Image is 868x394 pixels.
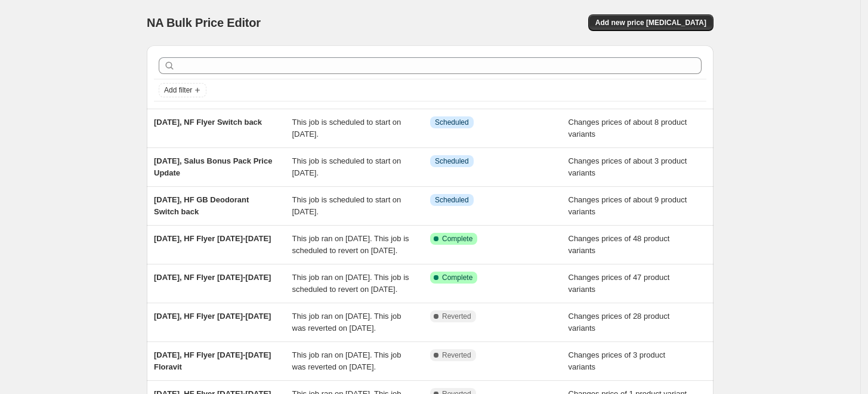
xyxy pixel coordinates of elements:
[159,83,206,97] button: Add filter
[292,350,401,371] span: This job ran on [DATE]. This job was reverted on [DATE].
[442,273,472,282] span: Complete
[569,273,670,294] span: Changes prices of 47 product variants
[569,118,687,138] span: Changes prices of about 8 product variants
[569,312,670,333] span: Changes prices of 28 product variants
[442,234,472,244] span: Complete
[569,195,687,216] span: Changes prices of about 9 product variants
[588,14,713,31] button: Add new price [MEDICAL_DATA]
[442,312,471,321] span: Reverted
[292,273,409,294] span: This job ran on [DATE]. This job is scheduled to revert on [DATE].
[569,234,670,255] span: Changes prices of 48 product variants
[147,16,261,29] span: NA Bulk Price Editor
[292,156,401,177] span: This job is scheduled to start on [DATE].
[154,312,271,321] span: [DATE], HF Flyer [DATE]-[DATE]
[292,312,401,333] span: This job ran on [DATE]. This job was reverted on [DATE].
[435,118,469,127] span: Scheduled
[164,85,192,95] span: Add filter
[569,350,666,371] span: Changes prices of 3 product variants
[154,350,271,371] span: [DATE], HF Flyer [DATE]-[DATE] Floravit
[154,195,249,216] span: [DATE], HF GB Deodorant Switch back
[154,156,272,177] span: [DATE], Salus Bonus Pack Price Update
[292,195,401,216] span: This job is scheduled to start on [DATE].
[435,195,469,205] span: Scheduled
[154,118,262,127] span: [DATE], NF Flyer Switch back
[154,273,271,282] span: [DATE], NF Flyer [DATE]-[DATE]
[435,156,469,166] span: Scheduled
[595,18,706,27] span: Add new price [MEDICAL_DATA]
[154,234,271,243] span: [DATE], HF Flyer [DATE]-[DATE]
[442,350,471,360] span: Reverted
[292,234,409,255] span: This job ran on [DATE]. This job is scheduled to revert on [DATE].
[569,156,687,177] span: Changes prices of about 3 product variants
[292,118,401,138] span: This job is scheduled to start on [DATE].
